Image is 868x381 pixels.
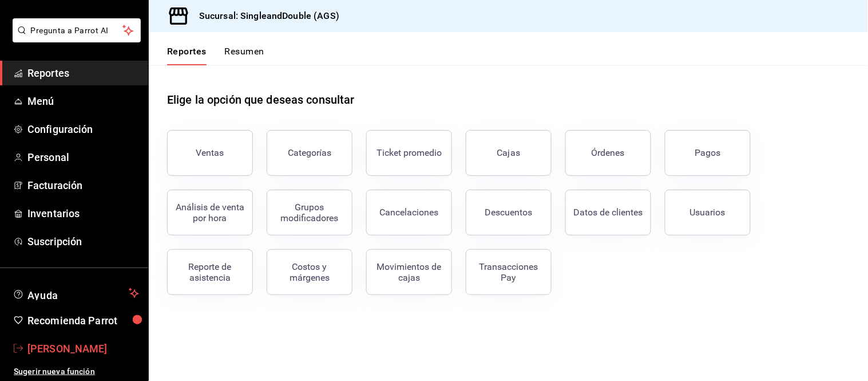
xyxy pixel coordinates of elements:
div: Análisis de venta por hora [175,202,245,223]
div: Reporte de asistencia [175,261,245,283]
div: Categorías [288,147,331,158]
a: Pregunta a Parrot AI [8,33,141,45]
div: Costos y márgenes [274,261,345,283]
button: Órdenes [565,130,651,176]
button: Ticket promedio [366,130,452,176]
span: Configuración [27,121,139,137]
div: Datos de clientes [574,207,643,218]
button: Usuarios [665,190,751,235]
span: Personal [27,150,139,165]
button: Grupos modificadores [267,190,352,235]
button: Movimientos de cajas [366,249,452,295]
span: Suscripción [27,234,139,249]
div: Transacciones Pay [473,261,544,283]
div: Pagos [695,147,721,158]
span: Reportes [27,65,139,81]
div: Usuarios [690,207,726,218]
span: [PERSON_NAME] [27,341,139,356]
button: Costos y márgenes [267,249,352,295]
span: Pregunta a Parrot AI [31,25,123,37]
span: Ayuda [27,286,124,300]
span: Facturación [27,178,139,193]
span: Inventarios [27,206,139,221]
button: Análisis de venta por hora [167,190,253,235]
button: Cancelaciones [366,190,452,235]
h1: Elige la opción que deseas consultar [167,91,355,108]
div: Cancelaciones [380,207,439,218]
div: Movimientos de cajas [374,261,445,283]
button: Categorías [267,130,352,176]
div: Ventas [196,147,224,158]
div: Descuentos [485,207,533,218]
button: Transacciones Pay [466,249,552,295]
div: Órdenes [592,147,625,158]
div: navigation tabs [167,46,264,65]
div: Cajas [497,146,521,160]
span: Recomienda Parrot [27,313,139,328]
button: Pregunta a Parrot AI [13,18,141,42]
button: Reporte de asistencia [167,249,253,295]
button: Resumen [225,46,264,65]
button: Reportes [167,46,207,65]
a: Cajas [466,130,552,176]
button: Ventas [167,130,253,176]
span: Menú [27,93,139,109]
div: Grupos modificadores [274,202,345,223]
button: Pagos [665,130,751,176]
button: Datos de clientes [565,190,651,235]
h3: Sucursal: SingleandDouble (AGS) [190,9,339,23]
button: Descuentos [466,190,552,235]
span: Sugerir nueva función [14,366,139,378]
div: Ticket promedio [376,147,442,158]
